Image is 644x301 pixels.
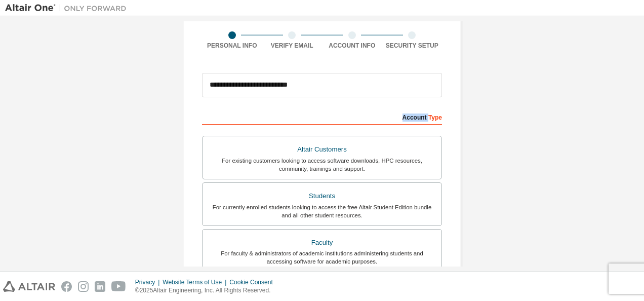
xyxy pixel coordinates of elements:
img: facebook.svg [61,281,72,292]
div: Security Setup [382,42,442,50]
img: linkedin.svg [95,281,105,292]
div: Account Info [322,42,382,50]
img: altair_logo.svg [3,281,55,292]
div: Account Type [202,108,442,125]
img: youtube.svg [111,281,126,292]
div: Altair Customers [209,142,435,157]
div: Cookie Consent [229,278,278,286]
div: Verify Email [262,42,323,50]
div: For existing customers looking to access software downloads, HPC resources, community, trainings ... [209,157,435,173]
div: Faculty [209,236,435,250]
div: Website Terms of Use [163,278,229,286]
div: For currently enrolled students looking to access the free Altair Student Edition bundle and all ... [209,203,435,219]
img: Altair One [5,3,132,13]
div: For faculty & administrators of academic institutions administering students and accessing softwa... [209,249,435,266]
div: Privacy [135,278,163,286]
div: Personal Info [202,42,262,50]
div: Students [209,189,435,203]
img: instagram.svg [78,281,89,292]
p: © 2025 Altair Engineering, Inc. All Rights Reserved. [135,286,279,295]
